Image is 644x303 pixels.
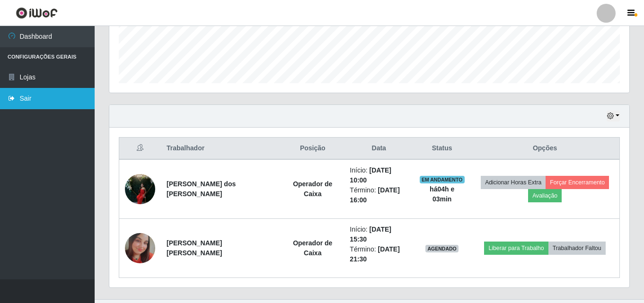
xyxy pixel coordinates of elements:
li: Início: [350,165,408,185]
span: EM ANDAMENTO [420,176,465,183]
button: Trabalhador Faltou [548,242,606,255]
th: Status [414,138,470,160]
button: Adicionar Horas Extra [481,176,546,189]
strong: Operador de Caixa [293,239,332,257]
li: Término: [350,244,408,264]
th: Posição [281,138,344,160]
li: Início: [350,225,408,244]
th: Opções [470,138,619,160]
span: AGENDADO [425,245,459,252]
img: 1751968749933.jpeg [125,169,155,209]
button: Avaliação [528,189,562,202]
strong: [PERSON_NAME] [PERSON_NAME] [167,239,222,257]
button: Liberar para Trabalho [484,242,548,255]
th: Trabalhador [161,138,281,160]
time: [DATE] 15:30 [350,225,391,243]
th: Data [344,138,414,160]
strong: Operador de Caixa [293,180,332,198]
button: Forçar Encerramento [546,176,609,189]
li: Término: [350,185,408,205]
time: [DATE] 10:00 [350,166,391,184]
img: CoreUI Logo [16,7,58,19]
img: 1749572349295.jpeg [125,233,155,263]
strong: [PERSON_NAME] dos [PERSON_NAME] [167,180,236,198]
strong: há 04 h e 03 min [430,185,454,203]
